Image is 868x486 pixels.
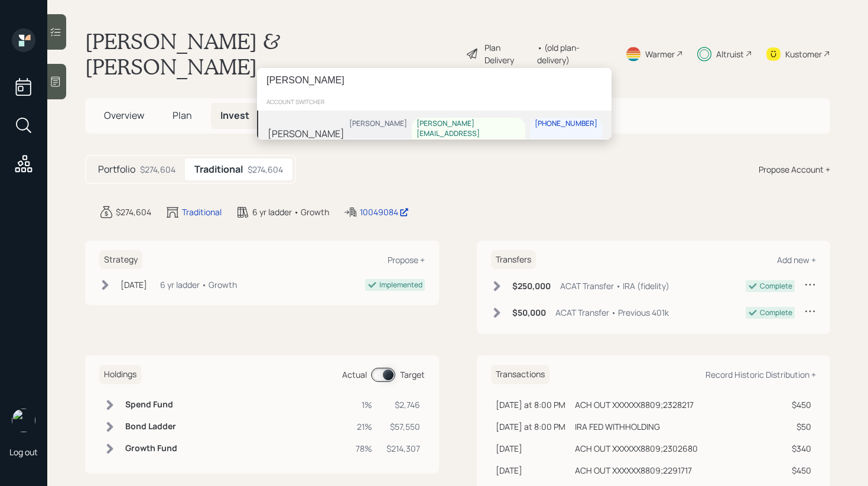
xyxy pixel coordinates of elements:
[257,93,612,111] div: account switcher
[535,119,597,129] div: [PHONE_NUMBER]
[268,127,344,141] div: [PERSON_NAME]
[257,68,612,93] input: Type a command or search…
[349,119,407,129] div: [PERSON_NAME]
[417,119,521,148] div: [PERSON_NAME][EMAIL_ADDRESS][DOMAIN_NAME]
